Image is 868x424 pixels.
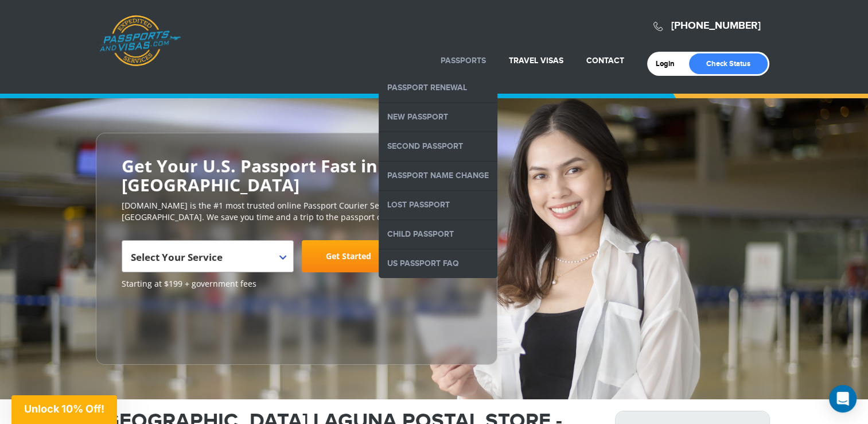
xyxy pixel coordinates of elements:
[131,245,282,277] span: Select Your Service
[379,249,497,278] a: US Passport FAQ
[122,156,472,194] h2: Get Your U.S. Passport Fast in [GEOGRAPHIC_DATA]
[122,240,294,272] span: Select Your Service
[302,240,396,272] a: Get Started
[379,220,497,249] a: Child Passport
[509,56,563,65] a: Travel Visas
[122,200,472,223] p: [DOMAIN_NAME] is the #1 most trusted online Passport Courier Service in [GEOGRAPHIC_DATA]. We sav...
[11,395,117,424] div: Unlock 10% Off!
[441,56,486,65] a: Passports
[379,191,497,219] a: Lost Passport
[586,56,624,65] a: Contact
[122,295,208,353] iframe: Customer reviews powered by Trustpilot
[379,161,497,190] a: Passport Name Change
[379,103,497,132] a: New Passport
[689,53,768,74] a: Check Status
[656,59,683,68] a: Login
[122,278,472,290] span: Starting at $199 + government fees
[379,74,497,102] a: Passport Renewal
[24,403,104,415] span: Unlock 10% Off!
[379,132,497,161] a: Second Passport
[829,385,857,413] div: Open Intercom Messenger
[99,15,181,67] a: Passports & [DOMAIN_NAME]
[671,20,761,32] a: [PHONE_NUMBER]
[131,250,223,264] span: Select Your Service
